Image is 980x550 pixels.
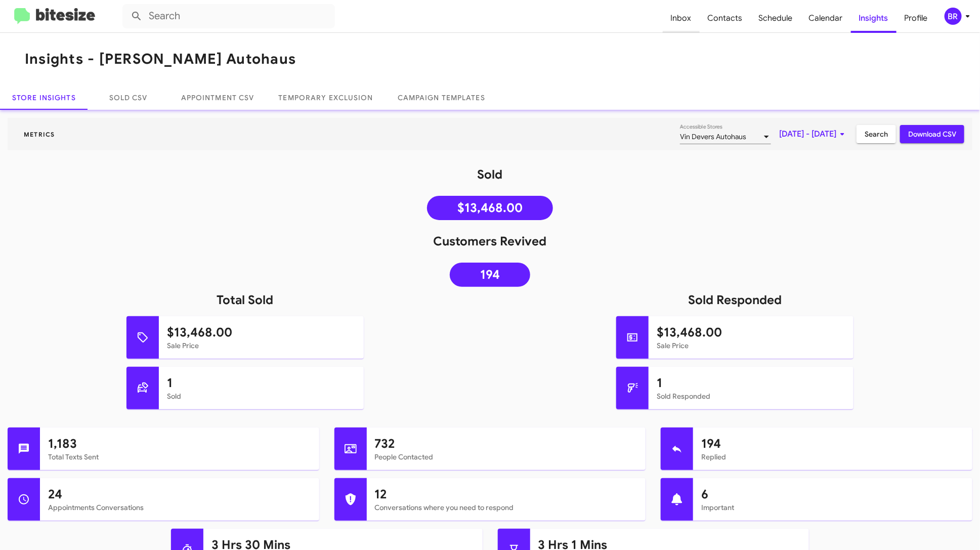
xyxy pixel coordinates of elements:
mat-card-subtitle: Sold Responded [657,391,845,401]
mat-card-subtitle: Appointments Conversations [48,502,311,513]
span: $13,468.00 [457,203,523,213]
span: [DATE] - [DATE] [779,125,848,143]
h1: 1,183 [48,436,311,452]
a: Sold CSV [88,86,169,110]
h1: Insights - [PERSON_NAME] Autohaus [25,51,296,67]
h1: $13,468.00 [167,324,356,341]
span: Download CSV [908,125,956,143]
mat-card-subtitle: Total Texts Sent [48,452,311,462]
input: Search [122,4,335,28]
a: Profile [897,4,936,33]
a: Temporary Exclusion [267,86,386,110]
h1: $13,468.00 [657,324,845,341]
button: Download CSV [900,125,964,143]
a: Schedule [751,4,801,33]
h1: 1 [167,375,356,391]
mat-card-subtitle: Important [701,502,964,513]
mat-card-subtitle: Sale Price [167,341,356,351]
a: Appointment CSV [169,86,267,110]
div: BR [945,8,962,25]
mat-card-subtitle: People Contacted [375,452,638,462]
mat-card-subtitle: Sale Price [657,341,845,351]
span: Vin Devers Autohaus [680,132,746,141]
span: Metrics [16,131,63,138]
button: BR [936,8,969,25]
mat-card-subtitle: Replied [701,452,964,462]
h1: 1 [657,375,845,391]
h1: 24 [48,486,311,502]
h1: 6 [701,486,964,502]
a: Inbox [663,4,700,33]
a: Calendar [801,4,851,33]
mat-card-subtitle: Conversations where you need to respond [375,502,638,513]
span: 194 [480,270,500,280]
button: Search [857,125,896,143]
h1: 12 [375,486,638,502]
mat-card-subtitle: Sold [167,391,356,401]
a: Campaign Templates [386,86,497,110]
h1: 194 [701,436,964,452]
span: Search [865,125,888,143]
button: [DATE] - [DATE] [771,125,857,143]
a: Insights [851,4,897,33]
a: Contacts [700,4,751,33]
h1: 732 [375,436,638,452]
